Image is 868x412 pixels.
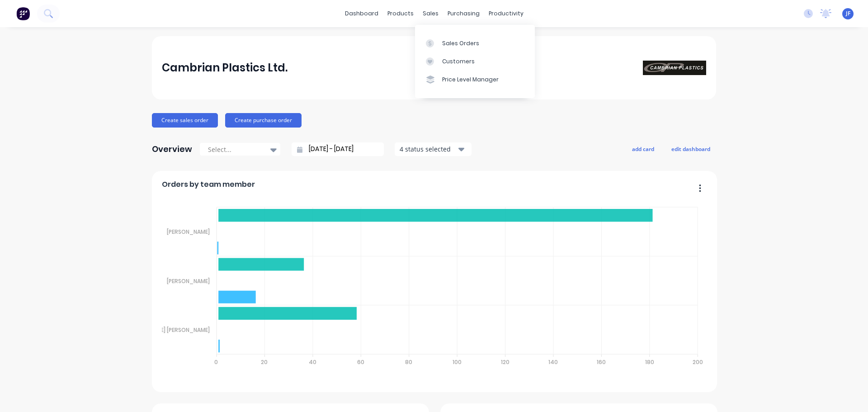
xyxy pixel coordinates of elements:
[152,140,192,158] div: Overview
[395,142,472,156] button: 4 status selected
[357,358,364,366] tspan: 60
[626,143,660,155] button: add card
[162,59,288,77] div: Cambrian Plastics Ltd.
[484,7,528,20] div: productivity
[16,7,30,20] img: Factory
[405,358,412,366] tspan: 80
[442,76,499,84] div: Price Level Manager
[442,57,475,66] div: Customers
[548,358,558,366] tspan: 140
[261,358,268,366] tspan: 20
[597,358,606,366] tspan: 160
[443,7,484,20] div: purchasing
[415,52,535,71] a: Customers
[162,179,255,190] span: Orders by team member
[400,144,457,154] div: 4 status selected
[167,277,210,284] tspan: [PERSON_NAME]
[167,228,210,236] tspan: [PERSON_NAME]
[383,7,418,20] div: products
[500,358,509,366] tspan: 120
[846,9,850,18] span: JF
[645,358,654,366] tspan: 180
[692,358,703,366] tspan: 200
[340,7,383,20] a: dashboard
[123,326,210,334] tspan: [PERSON_NAME] [PERSON_NAME]
[225,113,302,128] button: Create purchase order
[418,7,443,20] div: sales
[308,358,316,366] tspan: 40
[415,71,535,89] a: Price Level Manager
[643,61,706,75] img: Cambrian Plastics Ltd.
[452,358,461,366] tspan: 100
[152,113,218,128] button: Create sales order
[415,34,535,52] a: Sales Orders
[665,143,716,155] button: edit dashboard
[442,39,479,47] div: Sales Orders
[214,358,218,366] tspan: 0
